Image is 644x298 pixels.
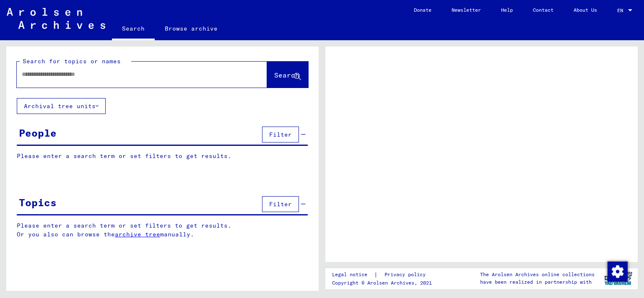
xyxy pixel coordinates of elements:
img: Arolsen_neg.svg [7,8,105,29]
button: Search [267,62,308,88]
span: EN [617,8,626,13]
a: Search [112,18,155,40]
p: Please enter a search term or set filters to get results. Or you also can browse the manually. [17,221,308,239]
button: Filter [262,196,299,212]
p: Copyright © Arolsen Archives, 2021 [332,279,436,287]
a: Browse archive [155,18,228,39]
button: Filter [262,127,299,143]
mat-label: Search for topics or names [23,57,121,65]
button: Archival tree units [17,98,106,114]
div: Topics [19,195,57,210]
p: have been realized in partnership with [480,278,595,286]
div: People [19,125,57,140]
span: Search [274,71,299,79]
div: Change consent [607,261,627,281]
div: | [332,270,436,279]
img: Change consent [608,262,628,282]
img: yv_logo.png [602,268,634,289]
span: Filter [269,200,292,208]
span: Filter [269,131,292,138]
p: The Arolsen Archives online collections [480,271,595,278]
p: Please enter a search term or set filters to get results. [17,152,308,161]
a: archive tree [115,231,160,238]
a: Legal notice [332,270,374,279]
a: Privacy policy [378,270,436,279]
